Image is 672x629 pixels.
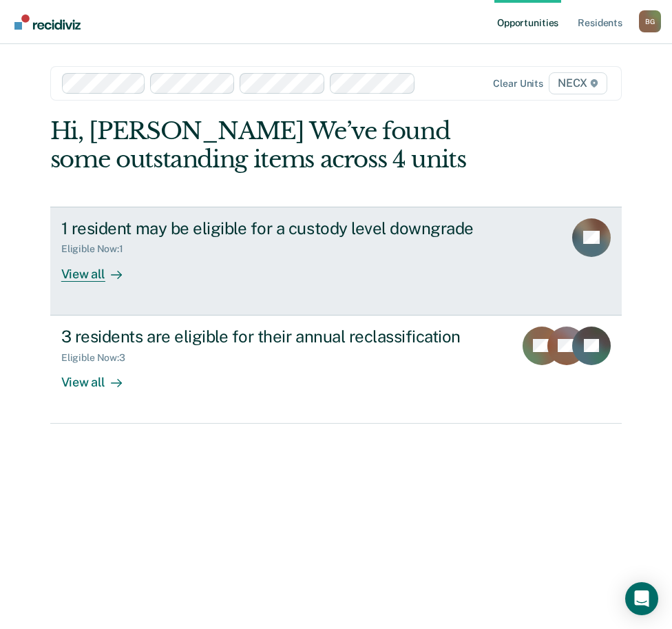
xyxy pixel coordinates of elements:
div: Eligible Now : 1 [61,243,134,255]
div: 1 resident may be eligible for a custody level downgrade [61,218,545,238]
span: NECX [549,72,607,94]
div: Open Intercom Messenger [625,582,658,615]
div: View all [61,255,138,282]
div: Hi, [PERSON_NAME] We’ve found some outstanding items across 4 units [50,117,507,174]
div: 3 residents are eligible for their annual reclassification [61,327,503,347]
a: 1 resident may be eligible for a custody level downgradeEligible Now:1View all [50,207,622,316]
img: Recidiviz [14,14,81,30]
a: 3 residents are eligible for their annual reclassificationEligible Now:3View all [50,316,622,424]
button: Profile dropdown button [639,10,661,32]
div: Eligible Now : 3 [61,352,136,364]
div: Clear units [493,78,543,90]
div: View all [61,363,138,390]
div: B G [639,10,661,32]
